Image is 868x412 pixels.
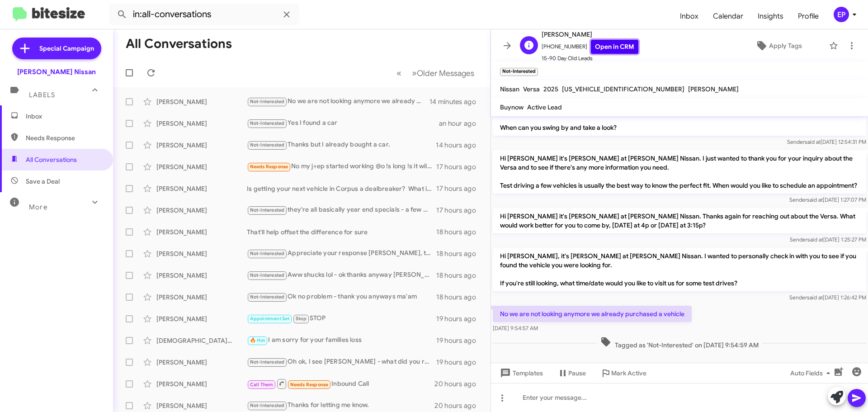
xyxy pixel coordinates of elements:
[247,227,436,237] div: That'll help offset the difference for sure
[12,38,101,59] a: Special Campaign
[500,85,519,93] span: Nissan
[807,294,823,301] span: said at
[791,3,826,29] a: Profile
[406,64,480,82] button: Next
[493,325,538,331] span: [DATE] 9:54:57 AM
[542,54,638,63] span: 15-90 Day Old Leads
[807,236,823,243] span: said at
[568,365,586,381] span: Pause
[493,150,866,194] p: Hi [PERSON_NAME] it's [PERSON_NAME] at [PERSON_NAME] Nissan. I just wanted to thank you for your ...
[156,227,247,237] div: [PERSON_NAME]
[436,227,483,237] div: 18 hours ago
[591,40,638,54] a: Open in CRM
[156,336,247,345] div: [DEMOGRAPHIC_DATA][PERSON_NAME]
[436,249,483,258] div: 18 hours ago
[769,38,802,54] span: Apply Tags
[673,3,706,29] a: Inbox
[250,403,285,408] span: Not-Interested
[250,294,285,300] span: Not-Interested
[250,142,285,148] span: Not-Interested
[542,29,638,40] span: [PERSON_NAME]
[436,184,483,193] div: 17 hours ago
[834,7,849,22] div: EP
[156,184,247,193] div: [PERSON_NAME]
[156,97,247,106] div: [PERSON_NAME]
[250,316,290,322] span: Appointment Set
[500,68,538,76] small: Not-Interested
[156,358,247,367] div: [PERSON_NAME]
[29,203,47,211] span: More
[493,248,866,291] p: Hi [PERSON_NAME], it's [PERSON_NAME] at [PERSON_NAME] Nissan. I wanted to personally check in wit...
[126,37,232,51] h1: All Conversations
[436,141,483,150] div: 14 hours ago
[436,206,483,215] div: 17 hours ago
[156,206,247,215] div: [PERSON_NAME]
[247,378,434,389] div: Inbound Call
[750,3,791,29] a: Insights
[26,155,77,164] span: All Conversations
[26,133,103,142] span: Needs Response
[247,400,434,411] div: Thanks for letting me know.
[156,141,247,150] div: [PERSON_NAME]
[250,164,288,170] span: Needs Response
[391,64,407,82] button: Previous
[156,293,247,302] div: [PERSON_NAME]
[247,248,436,259] div: Appreciate your response [PERSON_NAME], thank you
[732,38,825,54] button: Apply Tags
[434,379,483,388] div: 20 hours ago
[787,138,866,145] span: Sender [DATE] 12:54:31 PM
[250,359,285,365] span: Not-Interested
[412,67,417,79] span: »
[156,162,247,171] div: [PERSON_NAME]
[789,196,866,203] span: Sender [DATE] 1:27:07 PM
[290,382,329,388] span: Needs Response
[543,85,558,93] span: 2025
[493,306,692,322] p: No we are not looking anymore we already purchased a vehicle
[706,3,750,29] span: Calendar
[611,365,646,381] span: Mark Active
[29,91,55,99] span: Labels
[783,365,841,381] button: Auto Fields
[493,208,866,233] p: Hi [PERSON_NAME] it's [PERSON_NAME] at [PERSON_NAME] Nissan. Thanks again for reaching out about ...
[436,358,483,367] div: 19 hours ago
[417,68,474,78] span: Older Messages
[296,316,307,322] span: Stop
[109,4,299,25] input: Search
[17,67,96,76] div: [PERSON_NAME] Nissan
[247,313,436,324] div: STOP
[396,67,401,79] span: «
[26,112,103,121] span: Inbox
[436,162,483,171] div: 17 hours ago
[439,119,483,128] div: an hour ago
[247,96,429,107] div: No we are not looking anymore we already purchased a vehicle
[250,382,274,388] span: Call Them
[250,251,285,256] span: Not-Interested
[429,97,483,106] div: 14 minutes ago
[498,365,543,381] span: Templates
[39,44,94,53] span: Special Campaign
[247,292,436,302] div: Ok no problem - thank you anyways ma'am
[805,138,821,145] span: said at
[250,99,285,104] span: Not-Interested
[156,249,247,258] div: [PERSON_NAME]
[789,294,866,301] span: Sender [DATE] 1:26:42 PM
[247,184,436,193] div: Is getting your next vehicle in Corpus a dealbreaker? What if we could deliver to your home, e-si...
[392,64,480,82] nav: Page navigation example
[247,270,436,280] div: Aww shucks lol - ok thanks anyway [PERSON_NAME]!
[542,40,638,54] span: [PHONE_NUMBER]
[250,207,285,213] span: Not-Interested
[436,293,483,302] div: 18 hours ago
[247,140,436,150] div: Thanks but I already bought a car.
[826,7,858,22] button: EP
[247,161,436,172] div: No my j÷ep started working @o !s long !s it willlast i will stick with it. I however when i do ne...
[500,103,524,111] span: Buynow
[247,335,436,346] div: I am sorry for your families loss
[250,272,285,278] span: Not-Interested
[688,85,739,93] span: [PERSON_NAME]
[790,236,866,243] span: Sender [DATE] 1:25:27 PM
[436,314,483,323] div: 19 hours ago
[562,85,684,93] span: [US_VEHICLE_IDENTIFICATION_NUMBER]
[156,119,247,128] div: [PERSON_NAME]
